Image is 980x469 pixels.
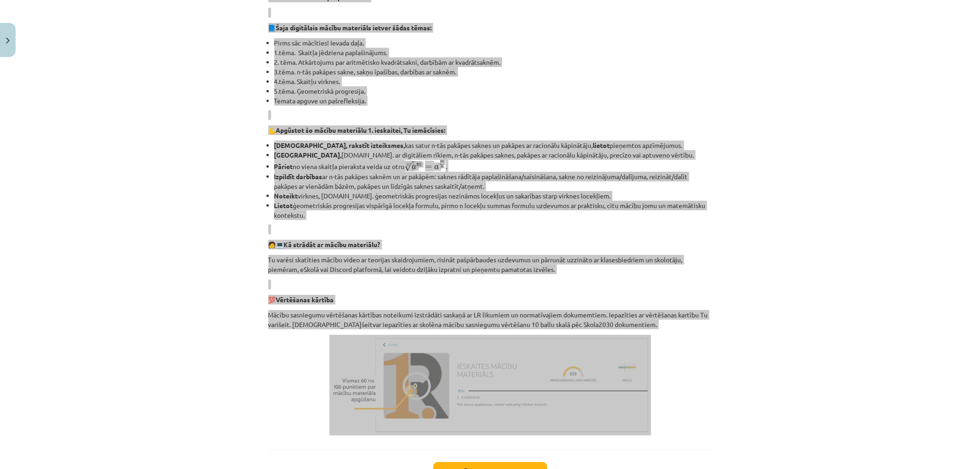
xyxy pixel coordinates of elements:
b: Noteikt [274,192,298,200]
li: 1.tēma. Skaitļa jēdziena paplašinājums. [274,48,712,57]
span: a [412,165,417,170]
b: Vērtēšanas kārtība [276,295,334,304]
li: Temata apguve un pašrefleksija. [274,96,712,106]
li: Pirms sāc mācīties! Ievada daļa. [274,38,712,48]
b: Kā strādāt ar mācību materiālu? [284,240,380,249]
b: [DEMOGRAPHIC_DATA], rakstīt izteiksmes, [274,141,405,149]
b: Izpildīt darbības [274,172,323,181]
li: 2. tēma. Atkārtojums par aritmētisko kvadrātsakni, darbībām ar kvadrātsaknēm. [274,57,712,67]
li: 5.tēma. Ģeometriskā progresija. [274,86,712,96]
span: = [425,165,432,169]
span: a [434,165,439,170]
p: 💯 [268,295,712,305]
span: √ [405,162,412,171]
a: šeit [362,320,373,328]
p: Tu varēsi skatīties mācību video ar teorijas skaidrojumiem, risināt pašpārbaudes uzdevumus un pār... [268,255,712,274]
li: ģeometriskās progresijas vispārīgā locekļa formulu, pirmo n locekļu summas formulu uzdevumos ar p... [274,201,712,220]
span: n [441,166,443,168]
li: kas satur n-tās pakāpes saknes un pakāpes ar racionālu kāpinātāju, pieņemtos apzīmējumus. [274,141,712,150]
li: ar n-tās pakāpes saknēm un ar pakāpēm: saknes rādītāja paplašināšana/saīsināšana, sakne no reizin... [274,172,712,191]
b: Lietot [274,201,293,209]
p: Mācību sasniegumu vērtēšanas kārtības noteikumi izstrādāti saskaņā ar LR likumiem un normatīvajie... [268,310,712,329]
a: šeit [279,320,290,328]
p: 🧑 💻 [268,240,712,249]
span: m [440,161,444,163]
b: Pāriet [274,162,293,170]
li: [DOMAIN_NAME]. ar digitāliem rīkiem, n-tās pakāpes saknes, pakāpes ar racionālu kāpinātāju, precī... [274,150,712,160]
span: m [417,164,422,167]
b: Apgūstot šo mācību materiālu 1. ieskaitei, Tu iemācīsies: [276,126,446,134]
p: 💪 [268,125,712,135]
li: 3.tēma. n-tās pakāpes sakne, sakņu īpašības, darbības ar saknēm. [274,67,712,77]
strong: Šaja digitālais mācību materiāls ietver šādas tēmas: [276,23,432,32]
li: no viena skaitļa pieraksta veida uz otru . [274,160,712,172]
img: icon-close-lesson-0947bae3869378f0d4975bcd49f059093ad1ed9edebbc8119c70593378902aed.svg [6,38,10,44]
b: [GEOGRAPHIC_DATA], [274,151,342,159]
li: 4.tēma. Skaitļu virknes. [274,77,712,86]
li: virknes, [DOMAIN_NAME]. ģeometriskās progresijas nezināmos locekļus un sakarības starp virknes lo... [274,191,712,201]
p: 📘 [268,23,712,33]
b: lietot [593,141,610,149]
